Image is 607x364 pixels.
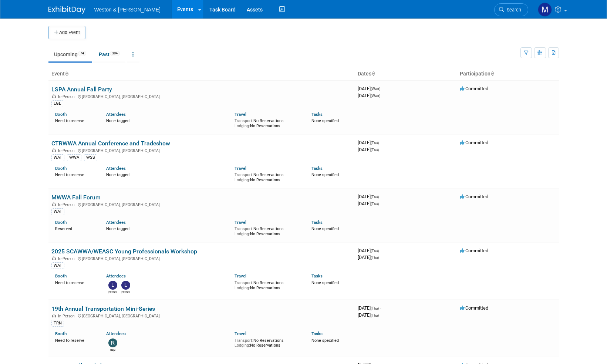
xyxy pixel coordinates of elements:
[121,281,130,290] img: Louise Koepele
[55,112,67,117] a: Booth
[55,273,67,279] a: Booth
[460,86,488,91] span: Committed
[380,305,381,311] span: -
[371,249,379,253] span: (Thu)
[110,51,120,56] span: 304
[51,93,352,99] div: [GEOGRAPHIC_DATA], [GEOGRAPHIC_DATA]
[235,118,253,123] span: Transport:
[121,290,130,294] div: Louise Koepele
[380,248,381,253] span: -
[55,279,95,286] div: Need to reserve
[106,331,126,336] a: Attendees
[78,51,86,56] span: 74
[358,312,379,318] span: [DATE]
[371,202,379,206] span: (Thu)
[51,305,155,312] a: 19th Annual Transportation Mini-Series
[55,220,67,225] a: Booth
[55,337,95,343] div: Need to reserve
[311,172,339,177] span: None specified
[58,148,77,153] span: In-Person
[235,280,253,285] span: Transport:
[58,256,77,261] span: In-Person
[48,47,92,61] a: Upcoming74
[311,112,323,117] a: Tasks
[235,166,246,171] a: Travel
[311,338,339,343] span: None specified
[106,166,126,171] a: Attendees
[51,208,64,215] div: WAT
[358,305,381,311] span: [DATE]
[235,124,250,128] span: Lodging:
[106,117,229,124] div: None tagged
[106,273,126,279] a: Attendees
[55,171,95,178] div: Need to reserve
[51,313,352,318] div: [GEOGRAPHIC_DATA], [GEOGRAPHIC_DATA]
[460,305,488,311] span: Committed
[235,178,250,182] span: Lodging:
[358,201,379,206] span: [DATE]
[106,112,126,117] a: Attendees
[538,3,552,17] img: Mary Ann Trujillo
[311,273,323,279] a: Tasks
[460,194,488,199] span: Committed
[358,147,379,152] span: [DATE]
[235,226,253,231] span: Transport:
[311,220,323,225] a: Tasks
[106,225,229,232] div: None tagged
[48,26,85,39] button: Add Event
[235,331,246,336] a: Travel
[490,71,494,77] a: Sort by Participation Type
[460,248,488,253] span: Committed
[58,202,77,207] span: In-Person
[84,154,97,161] div: WSS
[358,93,380,98] span: [DATE]
[67,154,81,161] div: WWA
[380,140,381,145] span: -
[235,279,300,290] div: No Reservations No Reservations
[51,147,352,153] div: [GEOGRAPHIC_DATA], [GEOGRAPHIC_DATA]
[371,256,379,260] span: (Thu)
[106,220,126,225] a: Attendees
[504,7,521,13] span: Search
[311,118,339,123] span: None specified
[371,94,380,98] span: (Wed)
[457,68,559,80] th: Participation
[358,194,381,199] span: [DATE]
[65,71,68,77] a: Sort by Event Name
[51,201,352,207] div: [GEOGRAPHIC_DATA], [GEOGRAPHIC_DATA]
[371,195,379,199] span: (Thu)
[311,280,339,285] span: None specified
[235,286,250,290] span: Lodging:
[371,306,379,310] span: (Thu)
[51,86,112,93] a: LSPA Annual Fall Party
[358,86,382,91] span: [DATE]
[52,202,56,206] img: In-Person Event
[51,262,64,269] div: WAT
[311,226,339,231] span: None specified
[51,194,101,201] a: MWWA Fall Forum
[371,71,375,77] a: Sort by Start Date
[381,86,382,91] span: -
[51,100,63,107] div: EGE
[494,3,528,16] a: Search
[52,148,56,152] img: In-Person Event
[48,6,85,14] img: ExhibitDay
[52,94,56,98] img: In-Person Event
[51,320,64,327] div: TRN
[235,117,300,128] div: No Reservations No Reservations
[52,256,56,260] img: In-Person Event
[55,117,95,124] div: Need to reserve
[52,314,56,317] img: In-Person Event
[371,148,379,152] span: (Thu)
[371,87,380,91] span: (Wed)
[235,171,300,182] div: No Reservations No Reservations
[311,331,323,336] a: Tasks
[55,166,67,171] a: Booth
[380,194,381,199] span: -
[108,281,117,290] img: Lucas Hernandez
[51,255,352,261] div: [GEOGRAPHIC_DATA], [GEOGRAPHIC_DATA]
[106,171,229,178] div: None tagged
[235,225,300,236] div: No Reservations No Reservations
[51,140,170,147] a: CTRWWA Annual Conference and Tradeshow
[355,68,457,80] th: Dates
